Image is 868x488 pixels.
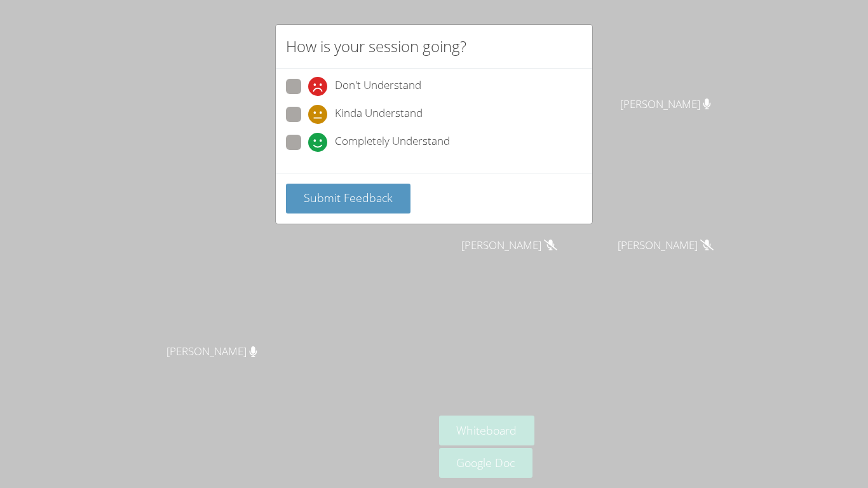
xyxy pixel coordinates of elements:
h2: How is your session going? [286,35,466,58]
span: Kinda Understand [335,105,423,124]
button: Submit Feedback [286,184,410,213]
span: Completely Understand [335,133,450,152]
span: Submit Feedback [304,190,393,205]
span: Don't Understand [335,77,421,96]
